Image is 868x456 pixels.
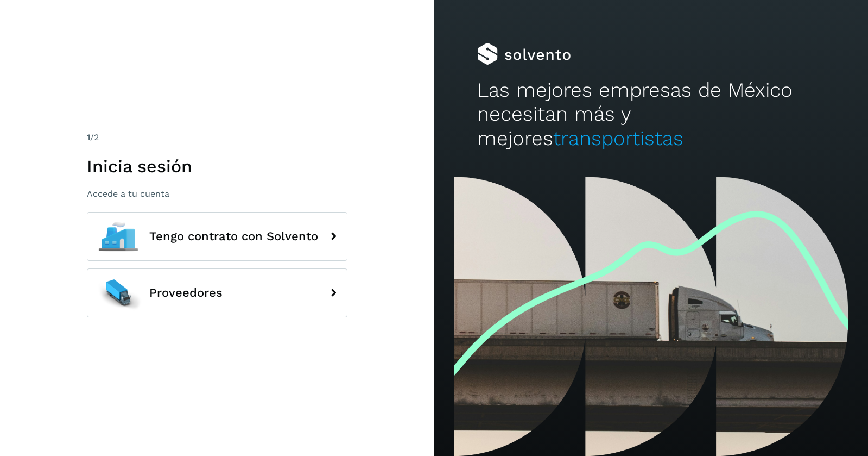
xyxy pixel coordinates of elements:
[87,189,347,199] p: Accede a tu cuenta
[87,156,347,177] h1: Inicia sesión
[87,212,347,261] button: Tengo contrato con Solvento
[149,286,223,299] span: Proveedores
[87,132,90,142] span: 1
[553,127,683,150] span: transportistas
[87,268,347,317] button: Proveedores
[87,131,347,144] div: /2
[149,230,318,243] span: Tengo contrato con Solvento
[477,78,825,151] h2: Las mejores empresas de México necesitan más y mejores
